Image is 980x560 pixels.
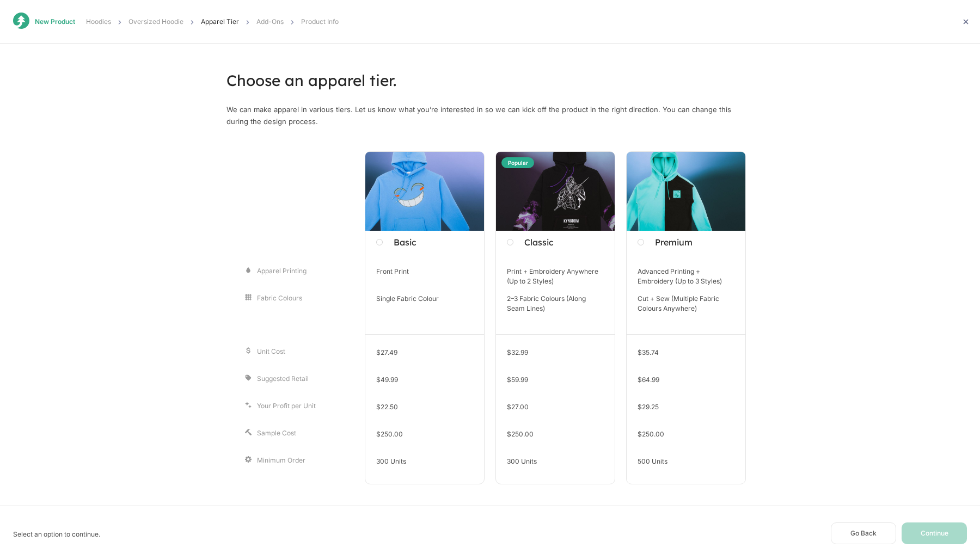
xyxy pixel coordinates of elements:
span: Suggested Retail [245,374,321,393]
span: Apparel Printing [245,266,321,286]
span: Print + Embroidery Anywhere (Up to 2 Styles) [507,267,604,286]
span: Select an option to continue. [13,530,100,538]
span: $49.99 [376,375,473,395]
span: New Product [35,17,75,26]
span: 2–3 Fabric Colours (Along Seam Lines) [507,294,604,313]
span: Classic [524,237,554,248]
span: Sample Cost [245,428,321,448]
span: 500 Units [638,457,734,476]
span: Apparel Tier [201,17,239,26]
button: Go Back [831,522,896,544]
span: $32.99 [507,348,604,367]
span: Front Print [376,267,473,286]
span: $250.00 [376,429,473,449]
span: Fabric Colours [245,293,321,313]
span: 300 Units [507,457,604,476]
span: $64.99 [638,375,734,395]
span: $22.50 [376,402,473,422]
span: Minimum Order [245,456,321,475]
span: Product Info [301,17,339,26]
span: We can make apparel in various tiers. Let us know what you’re interested in so we can kick off th... [226,103,754,127]
span: Cut + Sew (Multiple Fabric Colours Anywhere) [638,294,734,313]
span: $250.00 [638,429,734,449]
span: $27.49 [376,348,473,367]
span: Single Fabric Colour [376,294,473,313]
span: Basic [394,237,416,248]
span: Advanced Printing + Embroidery (Up to 3 Styles) [638,267,734,286]
span: $59.99 [507,375,604,395]
span: 300 Units [376,457,473,476]
span: Your Profit per Unit [245,401,321,421]
div: Popular [501,157,534,168]
h1: Choose an apparel tier. [226,71,754,90]
span: Premium [655,237,693,248]
span: $29.25 [638,402,734,422]
span: $27.00 [507,402,604,422]
span: Add-Ons [256,17,284,26]
span: Hoodies [86,17,111,26]
span: Unit Cost [245,347,321,366]
span: Oversized Hoodie [128,17,183,26]
span: $35.74 [638,348,734,367]
span: $250.00 [507,429,604,449]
